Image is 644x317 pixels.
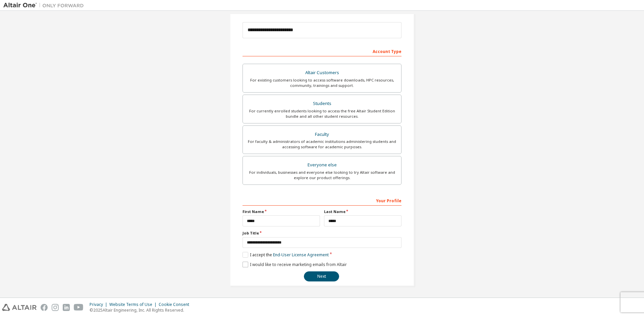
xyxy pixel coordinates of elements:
[243,262,347,267] label: I would like to receive marketing emails from Altair
[52,304,59,311] img: instagram.svg
[273,252,329,258] a: End-User License Agreement
[2,304,37,311] img: altair_logo.svg
[243,209,320,214] label: First Name
[243,195,401,206] div: Your Profile
[90,302,109,307] div: Privacy
[247,130,397,139] div: Faculty
[159,302,193,307] div: Cookie Consent
[247,77,397,88] div: For existing customers looking to access software downloads, HPC resources, community, trainings ...
[247,160,397,170] div: Everyone else
[243,252,329,258] label: I accept the
[247,170,397,180] div: For individuals, businesses and everyone else looking to try Altair software and explore our prod...
[247,99,397,108] div: Students
[247,108,397,119] div: For currently enrolled students looking to access the free Altair Student Edition bundle and all ...
[324,209,401,214] label: Last Name
[304,271,339,281] button: Next
[109,302,159,307] div: Website Terms of Use
[247,139,397,150] div: For faculty & administrators of academic institutions administering students and accessing softwa...
[41,304,48,311] img: facebook.svg
[243,46,401,56] div: Account Type
[243,230,401,236] label: Job Title
[90,307,193,313] p: © 2025 Altair Engineering, Inc. All Rights Reserved.
[63,304,70,311] img: linkedin.svg
[74,304,84,311] img: youtube.svg
[247,68,397,77] div: Altair Customers
[3,2,87,9] img: Altair One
